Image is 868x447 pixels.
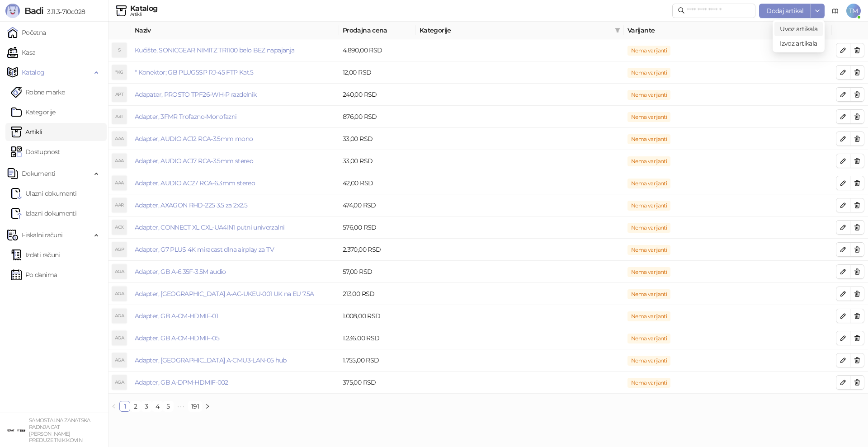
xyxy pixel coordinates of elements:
[11,103,56,121] a: Kategorije
[135,201,247,209] a: Adapter, AXAGON RHD-225 3.5 za 2x2.5
[112,87,127,102] div: APT
[119,401,130,412] li: 1
[135,334,219,342] a: Adapter, GB A-CM-HDMIF-05
[112,287,127,301] div: AGA
[112,198,127,212] div: AAR
[135,179,255,187] a: Adapter, AUDIO AC27 RCA-6.3mm stereo
[108,401,119,412] li: Prethodna strana
[131,401,141,411] a: 2
[339,216,416,239] td: 576,00 RSD
[22,226,62,244] span: Fiskalni računi
[112,154,127,168] div: AAA
[627,179,670,188] span: Nema varijanti
[24,5,43,16] span: Badi
[339,61,416,84] td: 12,00 RSD
[108,401,119,412] button: left
[627,245,670,255] span: Nema varijanti
[131,39,339,61] td: Kućište, SONICGEAR NIMITZ TR1100 belo BEZ napajanja
[131,61,339,84] td: * Konektor; GB PLUG5SP RJ-45 FTP Kat.5
[627,311,670,321] span: Nema varijanti
[135,290,314,298] a: Adapter, [GEOGRAPHIC_DATA] A-AC-UKEU-001 UK na EU 7.5A
[766,7,803,15] span: Dodaj artikal
[11,204,76,222] a: Izlazni dokumenti
[22,165,55,183] span: Dokumenti
[627,289,670,299] span: Nema varijanti
[627,267,670,277] span: Nema varijanti
[420,25,611,35] span: Kategorije
[624,22,832,39] th: Varijante
[130,401,141,412] li: 2
[22,63,45,81] span: Katalog
[615,28,620,33] span: filter
[131,261,339,283] td: Adapter, GB A-6.35F-3.5M audio
[43,8,85,16] span: 3.11.3-710c028
[131,172,339,194] td: Adapter, AUDIO AC27 RCA-6.3mm stereo
[11,266,57,284] a: Po danima
[163,401,173,411] a: 5
[135,157,253,165] a: Adapter, AUDIO AC17 RCA-3.5mm stereo
[7,43,35,61] a: Kasa
[116,5,127,16] img: Artikli
[5,4,20,18] img: Logo
[11,246,60,264] a: Izdati računi
[135,378,228,386] a: Adapter, GB A-DPM-HDMIF-002
[189,401,202,411] a: 191
[112,176,127,190] div: AAA
[339,283,416,305] td: 213,00 RSD
[780,25,817,33] span: Uvoz artikala
[135,268,226,276] a: Adapter, GB A-6.35F-3.5M audio
[131,84,339,106] td: Adapater, PROSTO TPF26-WH-P razdelnik
[627,134,670,144] span: Nema varijanti
[112,309,127,323] div: AGA
[339,106,416,128] td: 876,00 RSD
[112,43,127,57] div: S
[828,4,843,18] a: Dokumentacija
[112,264,127,279] div: AGA
[339,372,416,394] td: 375,00 RSD
[11,123,42,141] a: ArtikliArtikli
[339,172,416,194] td: 42,00 RSD
[131,194,339,216] td: Adapter, AXAGON RHD-225 3.5 za 2x2.5
[627,156,670,166] span: Nema varijanti
[131,239,339,261] td: Adapter, G7 PLUS 4K miracast dlna airplay za TV
[131,106,339,128] td: Adapter, 3FMR Trofazno-Monofazni
[135,68,254,76] a: * Konektor; GB PLUG5SP RJ-45 FTP Kat.5
[131,349,339,372] td: Adapter, GB A-CMU3-LAN-05 hub
[627,334,670,343] span: Nema varijanti
[627,90,670,100] span: Nema varijanti
[339,128,416,150] td: 33,00 RSD
[120,401,130,411] a: 1
[131,128,339,150] td: Adapter, AUDIO AC12 RCA-3.5mm mono
[131,150,339,172] td: Adapter, AUDIO AC17 RCA-3.5mm stereo
[339,150,416,172] td: 33,00 RSD
[627,112,670,122] span: Nema varijanti
[339,349,416,372] td: 1.755,00 RSD
[339,84,416,106] td: 240,00 RSD
[205,404,210,409] span: right
[627,223,670,233] span: Nema varijanti
[627,46,670,56] span: Nema varijanti
[112,331,127,345] div: AGA
[339,261,416,283] td: 57,00 RSD
[11,83,65,101] a: Robne marke
[130,12,158,17] div: Artikli
[846,4,861,18] span: TM
[131,305,339,327] td: Adapter, GB A-CM-HDMIF-01
[141,401,152,412] li: 3
[135,223,284,231] a: Adapter, CONNECT XL CXL-UA4IN1 putni univerzalni
[111,404,117,409] span: left
[627,356,670,366] span: Nema varijanti
[131,327,339,349] td: Adapter, GB A-CM-HDMIF-05
[174,401,188,412] span: •••
[339,22,416,39] th: Prodajna cena
[339,194,416,216] td: 474,00 RSD
[112,353,127,367] div: AGA
[112,109,127,124] div: A3T
[135,245,274,254] a: Adapter, G7 PLUS 4K miracast dlna airplay za TV
[135,90,256,99] a: Adapater, PROSTO TPF26-WH-P razdelnik
[613,24,622,37] span: filter
[759,4,811,18] button: Dodaj artikal
[163,401,174,412] li: 5
[339,305,416,327] td: 1.008,00 RSD
[130,5,158,12] div: Katalog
